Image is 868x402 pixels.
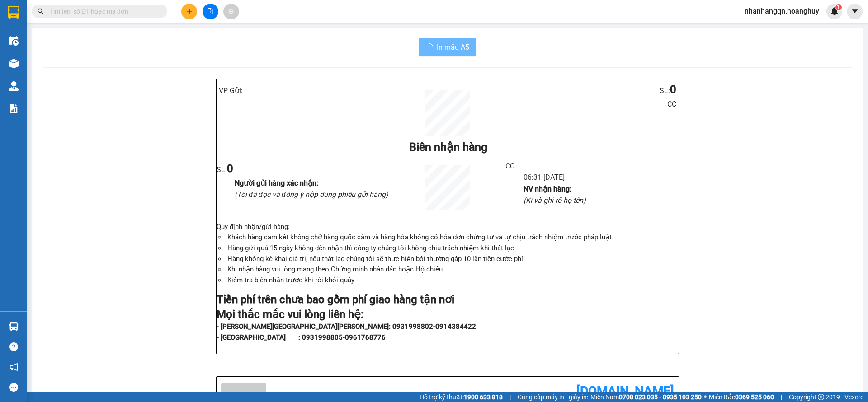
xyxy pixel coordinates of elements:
[217,222,679,354] div: Quy định nhận/gửi hàng :
[219,81,410,98] li: VP Gửi:
[235,179,318,187] b: Người gửi hàng xác nhận :
[9,36,19,46] img: warehouse-icon
[235,190,388,199] i: (Tôi đã đọc và đồng ý nộp dung phiếu gửi hàng)
[228,8,234,14] span: aim
[509,392,511,402] span: |
[226,275,679,286] li: Kiểm tra biên nhận trước khi rời khỏi quầy
[203,4,218,19] button: file-add
[9,363,18,371] span: notification
[781,392,782,402] span: |
[830,7,839,15] img: icon-new-feature
[227,162,233,175] b: 0
[851,7,859,15] span: caret-down
[486,98,676,110] li: CC
[217,308,363,321] strong: Mọi thắc mắc vui lòng liên hệ:
[524,172,679,183] li: 06:31 [DATE]
[217,293,454,306] strong: Tiền phí trên chưa bao gồm phí giao hàng tận nơi
[419,38,476,56] button: In mẫu A5
[426,43,437,51] span: loading
[709,392,774,402] span: Miền Bắc
[9,383,18,392] span: message
[524,185,571,193] b: NV nhận hàng :
[226,232,679,243] li: Khách hàng cam kết không chở hàng quốc cấm và hàng hóa không có hóa đơn chứng từ và tự chịu trách...
[181,4,197,19] button: plus
[226,243,679,254] li: Hàng gửi quá 15 ngày không đến nhận thì công ty chúng tôi không chịu trách nhiệm khi thất lạc
[9,81,19,91] img: warehouse-icon
[9,59,19,68] img: warehouse-icon
[9,322,19,331] img: warehouse-icon
[8,6,19,19] img: logo-vxr
[420,392,503,402] span: Hỗ trợ kỹ thuật:
[409,140,487,154] b: Biên nhận hàng
[847,4,863,19] button: caret-down
[837,4,840,10] span: 1
[737,5,826,17] span: nhanhangqn.hoanghuy
[437,42,469,53] span: In mẫu A5
[9,342,18,351] span: question-circle
[38,8,44,14] span: search
[217,323,476,331] strong: - [PERSON_NAME][GEOGRAPHIC_DATA][PERSON_NAME]: 0931998802-0914384422
[50,6,156,16] input: Tìm tên, số ĐT hoặc mã đơn
[704,395,707,399] span: ⚪️
[518,392,588,402] span: Cung cấp máy in - giấy in:
[735,393,774,401] strong: 0369 525 060
[505,160,679,206] ul: CC
[217,160,390,178] li: SL:
[226,264,679,275] li: Khi nhận hàng vui lòng mang theo Chứng minh nhân dân hoặc Hộ chiếu
[464,393,503,401] strong: 1900 633 818
[226,254,679,265] li: Hàng không kê khai giá trị, nếu thất lạc chúng tôi sẽ thực hiện bồi thường gấp 10 lần tiền cước phí
[590,392,702,402] span: Miền Nam
[207,8,213,14] span: file-add
[670,83,676,96] b: 0
[186,8,193,14] span: plus
[835,4,842,10] sup: 1
[524,196,586,205] i: (Kí và ghi rõ họ tên)
[818,394,824,400] span: copyright
[576,383,674,398] b: [DOMAIN_NAME]
[619,393,702,401] strong: 0708 023 035 - 0935 103 250
[217,333,386,341] strong: - [GEOGRAPHIC_DATA] : 0931998805-0961768776
[9,104,19,113] img: solution-icon
[223,4,239,19] button: aim
[486,81,676,98] li: SL:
